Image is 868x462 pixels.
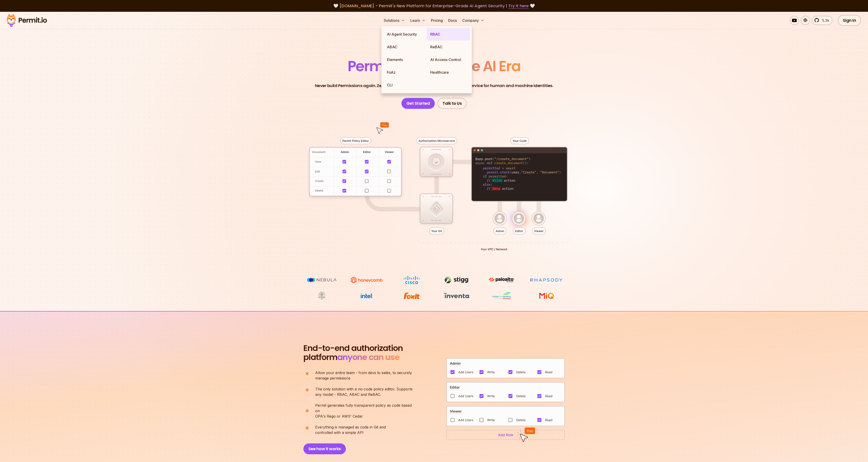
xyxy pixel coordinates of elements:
a: ReBAC [427,41,470,53]
button: See how it works [303,443,346,454]
a: Pricing [429,16,445,25]
span: Permissions for The AI Era [348,56,521,76]
a: FoAz [383,66,427,79]
img: Permit logo [5,13,49,28]
a: 5.3k [812,16,832,25]
span: anyone can use [337,351,399,363]
a: AI Access Control [427,53,470,66]
button: Solutions [382,16,407,25]
img: Rhapsody Health [529,276,563,284]
a: ABAC [383,41,427,53]
a: Try it here [508,3,529,9]
a: Elements [383,53,427,66]
img: Foxit [395,292,429,300]
span: Permit generates fully transparent policy as code based on [315,403,416,413]
span: [DOMAIN_NAME] - Permit's New Platform for Enterprise-Grade AI Agent Security | [339,3,529,9]
img: Casa dos Ventos [484,292,519,300]
p: any model - RBAC, ABAC and ReBAC. [315,386,413,397]
div: 🤍 🤍 [11,3,857,9]
button: Company [460,16,486,25]
span: End-to-end authorization [303,344,403,353]
img: paloalto [484,276,519,284]
img: Cisco [395,276,429,284]
a: Talk to Us [438,98,467,109]
h2: platform [303,344,403,362]
p: manage permissions [315,370,412,381]
a: AI Agent Security [383,28,427,41]
a: CLI [383,79,427,91]
a: Docs [446,16,459,25]
p: OPA's Rego or AWS' Cedar [315,403,416,419]
img: Intel [350,292,384,300]
span: 5.3k [819,18,829,23]
a: Healthcare [427,66,470,79]
span: The only solution with a no-code policy editor. Supports [315,386,413,392]
p: Never build Permissions again. Zero-latency fine-grained authorization as a service for human and... [315,83,553,89]
button: Learn [408,16,427,25]
a: Sign In [838,15,861,26]
img: MIQ [531,292,562,300]
span: Everything is managed as code in Git and [315,424,386,430]
img: Honeycomb [350,276,384,284]
img: inventa [440,292,474,300]
p: controlled with a simple API [315,424,386,435]
img: Stigg [440,276,474,284]
a: Get Started [401,98,435,109]
img: Nebula [305,276,339,284]
a: RBAC [427,28,470,41]
span: Allow your entire team - from devs to sales, to securely [315,370,412,375]
img: Maricopa County Recorder\'s Office [305,292,339,300]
